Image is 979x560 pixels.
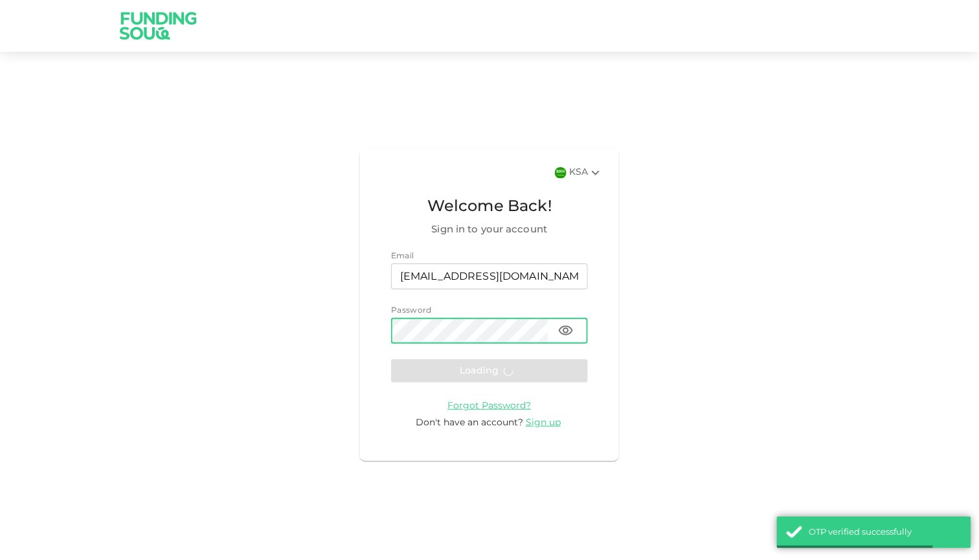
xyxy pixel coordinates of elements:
input: email [391,263,588,289]
div: KSA [569,165,603,181]
span: Forgot Password? [448,401,532,410]
span: Welcome Back! [391,195,588,219]
span: Password [391,307,432,315]
div: OTP verified successfully [809,526,962,539]
a: Forgot Password? [448,401,532,410]
span: Sign up [526,418,561,427]
span: Don't have an account? [416,418,523,427]
span: Sign in to your account [391,222,588,238]
span: Email [391,252,414,260]
img: flag-sa.b9a346574cdc8950dd34b50780441f57.svg [555,167,567,179]
input: password [391,318,548,344]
